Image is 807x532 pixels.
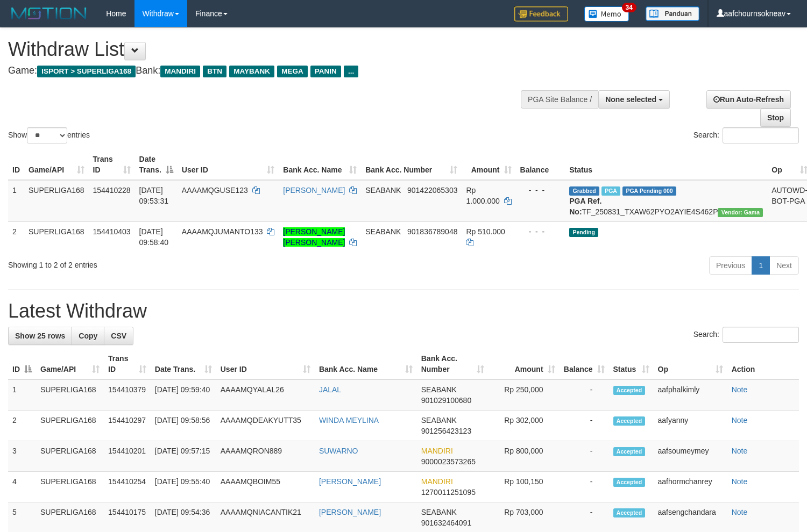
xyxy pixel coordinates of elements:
span: Copy 901256423123 to clipboard [421,427,471,435]
span: BTN [203,66,226,77]
td: AAAAMQYALAL26 [216,379,315,411]
td: aafphalkimly [654,379,727,411]
span: ... [344,66,358,77]
input: Search: [723,127,799,143]
span: Copy [79,332,97,340]
span: MANDIRI [421,477,453,486]
th: Balance: activate to sort column ascending [560,349,609,379]
img: Button%20Memo.svg [584,6,629,21]
span: MANDIRI [421,447,453,455]
th: User ID: activate to sort column ascending [216,349,315,379]
th: Trans ID: activate to sort column ascending [89,149,135,180]
span: [DATE] 09:58:40 [139,227,169,247]
span: AAAAMQGUSE123 [182,186,248,195]
span: Accepted [613,447,646,456]
span: SEABANK [365,227,401,236]
th: Bank Acc. Number: activate to sort column ascending [417,349,489,379]
span: SEABANK [421,508,457,516]
span: Pending [569,228,598,237]
th: Op: activate to sort column ascending [654,349,727,379]
label: Search: [693,327,799,343]
span: 34 [622,3,636,12]
a: Note [732,416,748,425]
span: Copy 901632464091 to clipboard [421,519,471,527]
span: PANIN [310,66,341,77]
td: 154410297 [104,411,151,441]
div: - - - [520,226,561,237]
td: 2 [8,221,24,252]
span: Rp 1.000.000 [466,186,499,205]
span: MEGA [277,66,308,77]
span: SEABANK [421,385,457,394]
a: CSV [104,327,133,345]
td: TF_250831_TXAW62PYO2AYIE4S462P [565,180,767,222]
a: Stop [760,109,791,127]
span: MAYBANK [229,66,274,77]
span: Accepted [613,386,646,395]
button: None selected [598,90,670,109]
td: - [560,441,609,472]
a: Copy [72,327,104,345]
a: Note [732,477,748,486]
td: SUPERLIGA168 [24,221,89,252]
span: Copy 1270011251095 to clipboard [421,488,476,497]
td: [DATE] 09:58:56 [151,411,216,441]
img: Feedback.jpg [514,6,568,21]
span: Accepted [613,416,646,426]
td: 154410379 [104,379,151,411]
th: ID [8,149,24,180]
th: ID: activate to sort column descending [8,349,36,379]
label: Search: [693,127,799,143]
div: Showing 1 to 2 of 2 entries [8,255,328,270]
th: Trans ID: activate to sort column ascending [104,349,151,379]
th: Amount: activate to sort column ascending [489,349,559,379]
th: Bank Acc. Name: activate to sort column ascending [279,149,361,180]
th: Status [565,149,767,180]
div: PGA Site Balance / [521,90,598,109]
input: Search: [723,327,799,343]
td: [DATE] 09:57:15 [151,441,216,472]
td: - [560,472,609,502]
h1: Latest Withdraw [8,300,799,322]
th: Balance [516,149,565,180]
label: Show entries [8,127,90,143]
a: Note [732,447,748,455]
span: [DATE] 09:53:31 [139,186,169,205]
span: Copy 901836789048 to clipboard [407,227,457,236]
td: Rp 100,150 [489,472,559,502]
span: Marked by aafsengchandara [601,186,620,196]
td: aafhormchanrey [654,472,727,502]
td: [DATE] 09:55:40 [151,472,216,502]
span: CSV [111,332,126,340]
select: Showentries [27,127,67,143]
span: Accepted [613,478,646,487]
td: 154410254 [104,472,151,502]
span: MANDIRI [160,66,200,77]
td: 2 [8,411,36,441]
th: Bank Acc. Name: activate to sort column ascending [315,349,417,379]
th: Game/API: activate to sort column ascending [36,349,104,379]
td: - [560,411,609,441]
th: User ID: activate to sort column ascending [178,149,279,180]
span: None selected [605,95,656,104]
a: [PERSON_NAME] [319,508,381,516]
span: SEABANK [365,186,401,195]
td: 154410201 [104,441,151,472]
span: 154410228 [93,186,131,195]
td: AAAAMQRON889 [216,441,315,472]
td: AAAAMQBOIM55 [216,472,315,502]
td: Rp 302,000 [489,411,559,441]
span: Accepted [613,508,646,517]
td: [DATE] 09:59:40 [151,379,216,411]
a: Note [732,385,748,394]
span: Copy 9000023573265 to clipboard [421,457,476,466]
a: Show 25 rows [8,327,72,345]
h1: Withdraw List [8,39,527,60]
th: Action [727,349,799,379]
a: Previous [709,256,752,275]
span: 154410403 [93,227,131,236]
th: Status: activate to sort column ascending [609,349,654,379]
span: AAAAMQJUMANTO133 [182,227,263,236]
a: Next [769,256,799,275]
td: 1 [8,379,36,411]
